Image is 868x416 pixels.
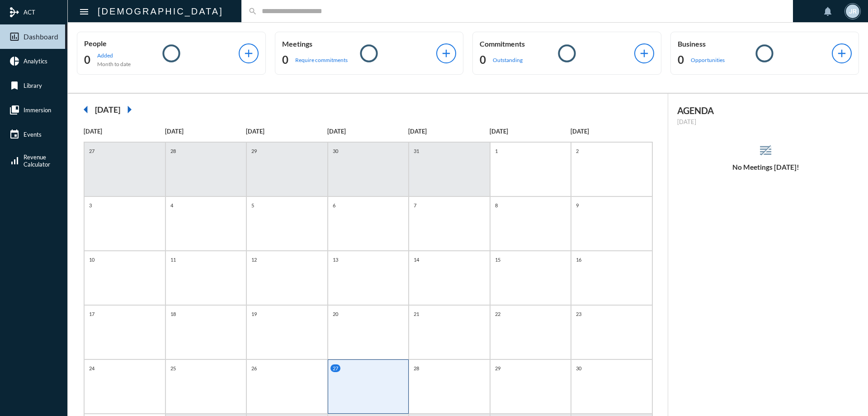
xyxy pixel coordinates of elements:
[330,256,340,263] p: 13
[677,105,855,116] h2: AGENDA
[758,143,773,158] mat-icon: reorder
[490,128,571,135] p: [DATE]
[411,256,421,263] p: 14
[574,310,584,318] p: 23
[574,256,584,263] p: 16
[24,82,42,89] span: Library
[168,147,178,155] p: 28
[9,56,20,67] mat-icon: pie_chart
[668,163,864,171] h5: No Meetings [DATE]!
[9,129,20,140] mat-icon: event
[574,147,581,155] p: 2
[574,364,584,372] p: 30
[87,256,97,263] p: 10
[24,106,51,114] span: Immersion
[168,256,178,263] p: 11
[24,57,47,65] span: Analytics
[168,310,178,318] p: 18
[77,100,95,119] mat-icon: arrow_left
[330,147,340,155] p: 30
[408,128,490,135] p: [DATE]
[493,364,503,372] p: 29
[327,128,409,135] p: [DATE]
[846,5,859,18] div: JR
[330,310,340,318] p: 20
[493,256,503,263] p: 15
[120,100,138,119] mat-icon: arrow_right
[411,201,419,209] p: 7
[571,128,652,135] p: [DATE]
[411,364,421,372] p: 28
[9,80,20,91] mat-icon: bookmark
[9,105,20,115] mat-icon: collections_bookmark
[246,128,327,135] p: [DATE]
[330,364,340,372] p: 27
[24,131,42,138] span: Events
[493,147,500,155] p: 1
[95,105,120,115] h2: [DATE]
[249,201,256,209] p: 5
[9,155,20,166] mat-icon: signal_cellular_alt
[165,128,246,135] p: [DATE]
[87,364,97,372] p: 24
[24,9,35,16] span: ACT
[168,201,175,209] p: 4
[411,147,421,155] p: 31
[87,201,94,209] p: 3
[9,31,20,42] mat-icon: insert_chart_outlined
[822,6,833,17] mat-icon: notifications
[249,256,259,263] p: 12
[249,364,259,372] p: 26
[249,147,259,155] p: 29
[677,118,855,125] p: [DATE]
[168,364,178,372] p: 25
[330,201,338,209] p: 6
[24,153,50,168] span: Revenue Calculator
[84,128,165,135] p: [DATE]
[493,310,503,318] p: 22
[24,33,58,41] span: Dashboard
[87,147,97,155] p: 27
[249,310,259,318] p: 19
[411,310,421,318] p: 21
[98,4,223,19] h2: [DEMOGRAPHIC_DATA]
[493,201,500,209] p: 8
[248,7,257,16] mat-icon: search
[87,310,97,318] p: 17
[75,2,93,20] button: Toggle sidenav
[574,201,581,209] p: 9
[9,7,20,18] mat-icon: mediation
[79,6,90,17] mat-icon: Side nav toggle icon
